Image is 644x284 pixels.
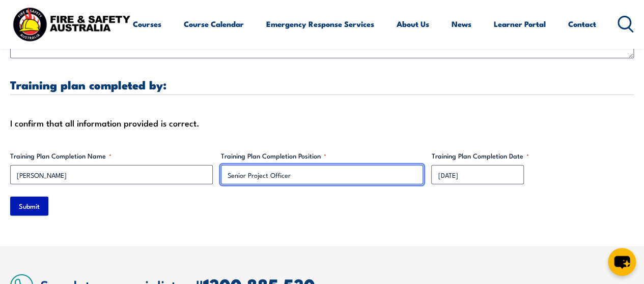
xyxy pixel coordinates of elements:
[133,12,161,36] a: Courses
[221,151,424,161] label: Training Plan Completion Position
[10,151,213,161] label: Training Plan Completion Name
[494,12,546,36] a: Learner Portal
[431,165,524,184] input: dd/mm/yyyy
[10,115,634,131] div: I confirm that all information provided is correct.
[608,248,636,276] button: chat-button
[10,79,634,90] h3: Training plan completed by:
[266,12,374,36] a: Emergency Response Services
[452,12,471,36] a: News
[184,12,244,36] a: Course Calendar
[397,12,429,36] a: About Us
[10,197,48,216] input: Submit
[568,12,596,36] a: Contact
[431,151,634,161] label: Training Plan Completion Date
